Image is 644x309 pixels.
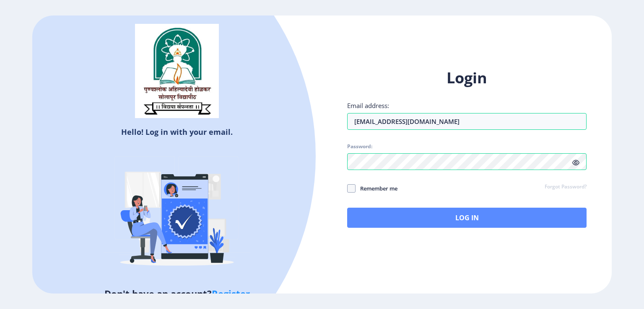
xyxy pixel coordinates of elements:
[39,287,316,300] h5: Don't have an account?
[347,101,389,110] label: Email address:
[356,183,397,193] span: Remember me
[347,208,587,228] button: Log In
[212,287,250,300] a: Register
[135,24,219,118] img: sulogo.png
[545,183,587,191] a: Forgot Password?
[347,143,372,150] label: Password:
[347,113,587,130] input: Email address
[347,68,587,88] h1: Login
[104,140,250,287] img: Verified-rafiki.svg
